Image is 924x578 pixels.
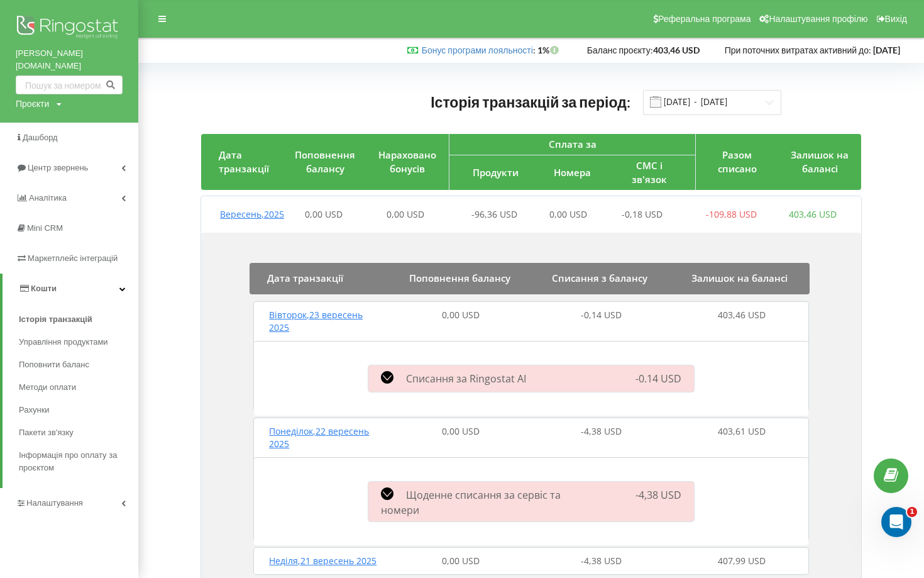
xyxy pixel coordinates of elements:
[16,75,123,94] input: Пошук за номером
[881,507,911,537] iframe: Intercom live chat
[718,555,766,567] span: 407,99 USD
[549,138,597,150] span: Сплата за
[622,208,663,220] span: -0,18 USD
[19,353,138,376] a: Поповнити баланс
[422,45,533,55] a: Бонус програми лояльності
[23,133,58,142] span: Дашборд
[19,404,50,416] span: Рахунки
[305,208,343,220] span: 0,00 USD
[220,208,284,220] span: Вересень , 2025
[19,399,138,421] a: Рахунки
[267,272,343,284] span: Дата транзакції
[635,371,681,385] span: -0.14 USD
[552,272,647,284] span: Списання з балансу
[19,444,138,479] a: Інформація про оплату за проєктом
[431,93,630,111] span: Історія транзакцій за період:
[16,13,123,44] img: Ringostat logo
[471,208,517,220] span: -96,36 USD
[19,331,138,353] a: Управління продуктами
[19,381,76,394] span: Методи оплати
[554,166,591,179] span: Номера
[19,313,92,326] span: Історія транзакцій
[791,148,849,174] span: Залишок на балансі
[769,14,867,24] span: Налаштування профілю
[422,45,536,55] span: :
[873,45,900,55] strong: [DATE]
[26,498,83,508] span: Налаштування
[19,449,132,474] span: Інформація про оплату за проєктом
[387,208,424,220] span: 0,00 USD
[16,97,49,110] div: Проєкти
[28,163,88,172] span: Центр звернень
[381,488,561,517] span: Щоденне списання за сервіс та номери
[19,358,89,371] span: Поповнити баланс
[442,309,480,321] span: 0,00 USD
[581,425,622,437] span: -4,38 USD
[28,253,118,263] span: Маркетплейс інтеграцій
[19,421,138,444] a: Пакети зв'язку
[653,45,700,55] strong: 403,46 USD
[406,372,526,386] span: Списання за Ringostat AI
[789,208,837,220] span: 403,46 USD
[587,45,653,55] span: Баланс проєкту:
[19,336,108,348] span: Управління продуктами
[19,426,74,439] span: Пакети зв'язку
[718,425,766,437] span: 403,61 USD
[907,507,917,517] span: 1
[16,47,123,72] a: [PERSON_NAME][DOMAIN_NAME]
[885,14,907,24] span: Вихід
[725,45,871,55] span: При поточних витратах активний до:
[537,45,562,55] strong: 1%
[549,208,587,220] span: 0,00 USD
[378,148,436,174] span: Нараховано бонусів
[31,284,57,293] span: Кошти
[409,272,510,284] span: Поповнення балансу
[718,309,766,321] span: 403,46 USD
[658,14,751,24] span: Реферальна програма
[27,223,63,233] span: Mini CRM
[29,193,67,203] span: Аналiтика
[635,487,681,501] span: -4,38 USD
[442,555,480,567] span: 0,00 USD
[442,425,480,437] span: 0,00 USD
[19,376,138,399] a: Методи оплати
[691,272,788,284] span: Залишок на балансі
[581,309,622,321] span: -0,14 USD
[632,159,667,185] span: СМС і зв'язок
[3,274,138,304] a: Кошти
[706,208,757,220] span: -109,88 USD
[269,309,363,333] span: Вівторок , 23 вересень 2025
[19,308,138,331] a: Історія транзакцій
[581,555,622,567] span: -4,38 USD
[269,425,369,450] span: Понеділок , 22 вересень 2025
[718,148,757,174] span: Разом списано
[269,555,377,567] span: Неділя , 21 вересень 2025
[295,148,355,174] span: Поповнення балансу
[219,148,269,174] span: Дата транзакції
[473,166,519,179] span: Продукти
